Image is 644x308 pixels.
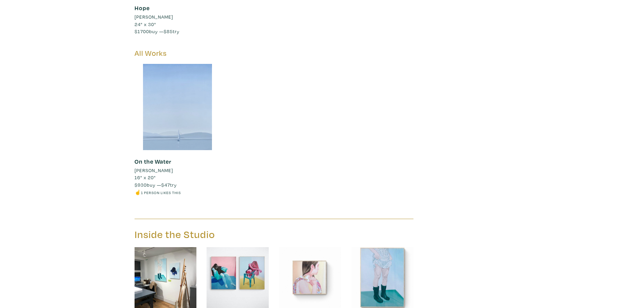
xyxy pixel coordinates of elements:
[135,167,173,174] li: [PERSON_NAME]
[164,28,173,34] span: $85
[135,13,173,21] li: [PERSON_NAME]
[135,228,269,241] h3: Inside the Studio
[135,189,221,196] li: ☝️
[135,182,147,188] span: $930
[141,190,181,195] small: 1 person likes this
[135,174,156,181] span: 16" x 20"
[135,13,221,21] a: [PERSON_NAME]
[135,167,221,174] a: [PERSON_NAME]
[135,4,150,12] a: Hope
[135,28,149,34] span: $1700
[135,28,180,34] span: buy — try
[135,49,413,58] h5: All Works
[161,182,170,188] span: $47
[135,182,177,188] span: buy — try
[135,21,156,27] span: 24" x 30"
[135,158,171,165] a: On the Water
